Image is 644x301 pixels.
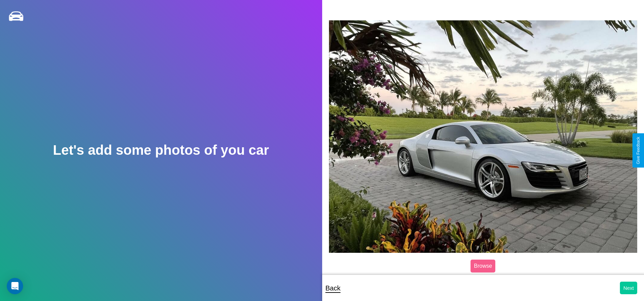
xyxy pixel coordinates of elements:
[329,20,638,253] img: posted
[636,137,641,164] div: Give Feedback
[7,278,23,294] div: Open Intercom Messenger
[471,260,495,272] label: Browse
[326,282,341,294] p: Back
[620,282,637,294] button: Next
[53,143,269,158] h2: Let's add some photos of you car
